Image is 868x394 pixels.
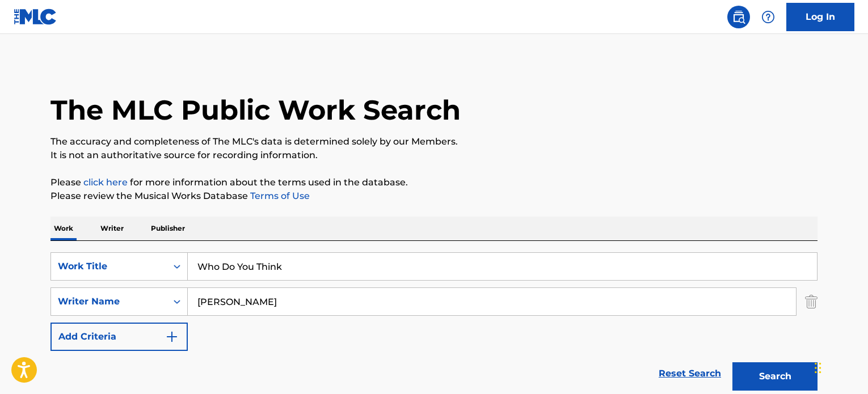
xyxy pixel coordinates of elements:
[58,260,160,273] div: Work Title
[805,287,818,316] img: Delete Criterion
[50,176,818,189] p: Please for more information about the terms used in the database.
[757,6,779,28] div: Help
[761,10,775,24] img: help
[811,340,868,394] iframe: Chat Widget
[83,177,128,188] a: click here
[786,3,854,31] a: Log In
[165,330,179,344] img: 9d2ae6d4665cec9f34b9.svg
[732,10,745,24] img: search
[50,93,461,127] h1: The MLC Public Work Search
[836,242,868,333] iframe: Resource Center
[50,217,77,240] p: Work
[732,362,818,391] button: Search
[50,189,818,203] p: Please review the Musical Works Database
[97,217,127,240] p: Writer
[653,361,727,386] a: Reset Search
[815,351,821,385] div: Drag
[58,295,160,308] div: Writer Name
[50,149,818,162] p: It is not an authoritative source for recording information.
[50,135,818,149] p: The accuracy and completeness of The MLC's data is determined solely by our Members.
[50,323,188,351] button: Add Criteria
[14,9,57,25] img: MLC Logo
[727,6,750,28] a: Public Search
[148,217,188,240] p: Publisher
[248,190,310,201] a: Terms of Use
